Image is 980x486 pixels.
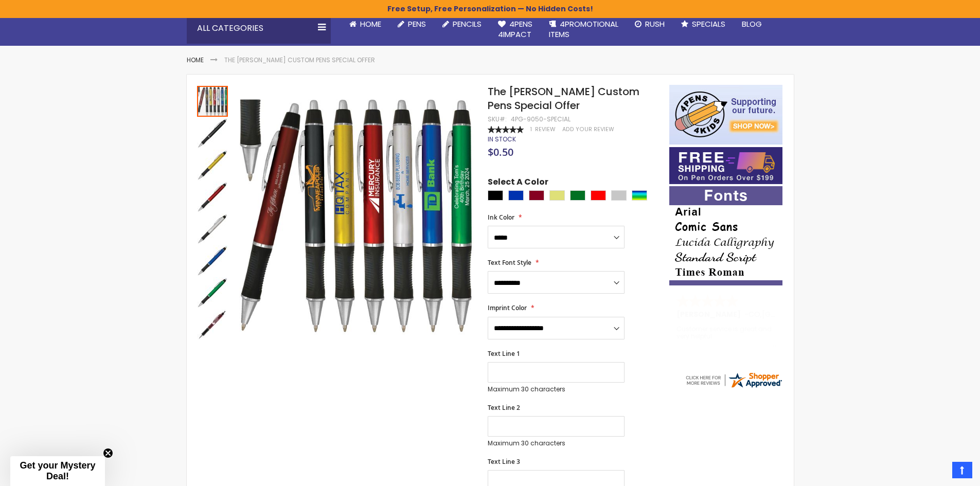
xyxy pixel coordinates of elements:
span: [GEOGRAPHIC_DATA] [762,309,838,319]
div: The Barton Custom Pens Special Offer [197,149,229,181]
div: Blue [508,190,524,201]
a: 1 Review [530,125,557,133]
div: The Barton Custom Pens Special Offer [197,212,229,244]
a: Rush [627,13,673,35]
img: 4pens 4 kids [669,85,782,145]
div: 100% [488,126,524,133]
a: Blog [734,13,770,35]
div: All Categories [187,13,331,44]
span: 4PROMOTIONAL ITEMS [549,19,618,40]
img: The Barton Custom Pens Special Offer [197,213,228,244]
img: Free shipping on orders over $199 [669,147,782,184]
a: Pencils [434,13,490,35]
div: The Barton Custom Pens Special Offer [197,308,228,340]
a: Specials [673,13,734,35]
a: Pens [389,13,434,35]
span: Pencils [453,19,482,29]
div: The Barton Custom Pens Special Offer [197,85,229,117]
span: CO [749,309,760,319]
div: Gold [549,190,565,201]
span: [PERSON_NAME] [676,309,744,319]
div: The Barton Custom Pens Special Offer [197,117,229,149]
span: In stock [488,135,516,143]
span: Text Line 3 [488,457,520,466]
p: Maximum 30 characters [488,439,625,447]
a: Add Your Review [562,125,614,133]
img: The Barton Custom Pens Special Offer [197,277,228,308]
img: The Barton Custom Pens Special Offer [197,118,228,149]
a: Home [341,13,389,35]
img: 4pens.com widget logo [684,371,783,389]
div: Green [570,190,585,201]
span: Text Line 1 [488,349,520,358]
div: Burgundy [529,190,544,201]
div: Red [591,190,606,201]
span: Select A Color [488,176,548,190]
a: 4pens.com certificate URL [684,383,783,391]
li: The [PERSON_NAME] Custom Pens Special Offer [224,56,375,64]
div: Black [488,190,503,201]
span: Specials [692,19,725,29]
strong: SKU [488,115,507,123]
img: The Barton Custom Pens Special Offer [197,245,228,276]
iframe: Google Customer Reviews [895,458,980,486]
img: The Barton Custom Pens Special Offer [197,150,228,181]
span: Rush [645,19,665,29]
img: The Barton Custom Pens Special Offer [197,182,228,212]
div: Assorted [632,190,647,201]
div: Get your Mystery Deal!Close teaser [10,456,105,486]
span: Text Font Style [488,258,531,267]
span: Ink Color [488,213,514,222]
a: 4Pens4impact [490,13,541,46]
p: Maximum 30 characters [488,385,625,393]
div: 4PG-9050-SPECIAL [511,115,571,123]
span: Imprint Color [488,303,527,312]
div: Availability [488,135,516,143]
span: Home [360,19,381,29]
img: The Barton Custom Pens Special Offer [239,100,474,335]
span: Text Line 2 [488,403,520,412]
span: 1 [530,125,532,133]
div: Customer service is great and very helpful [676,326,776,348]
span: 4Pens 4impact [498,19,532,40]
a: Home [187,56,204,64]
div: The Barton Custom Pens Special Offer [197,276,229,308]
span: $0.50 [488,145,513,159]
div: Silver [611,190,627,201]
div: The Barton Custom Pens Special Offer [197,244,229,276]
a: 4PROMOTIONALITEMS [541,13,627,46]
button: Close teaser [103,448,113,458]
img: The Barton Custom Pens Special Offer [197,309,228,340]
span: The [PERSON_NAME] Custom Pens Special Offer [488,84,639,113]
span: Get your Mystery Deal! [20,460,95,481]
span: Pens [408,19,426,29]
span: - , [744,309,838,319]
div: The Barton Custom Pens Special Offer [197,181,229,212]
span: Blog [742,19,762,29]
span: Review [535,125,556,133]
img: font-personalization-examples [669,186,782,285]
